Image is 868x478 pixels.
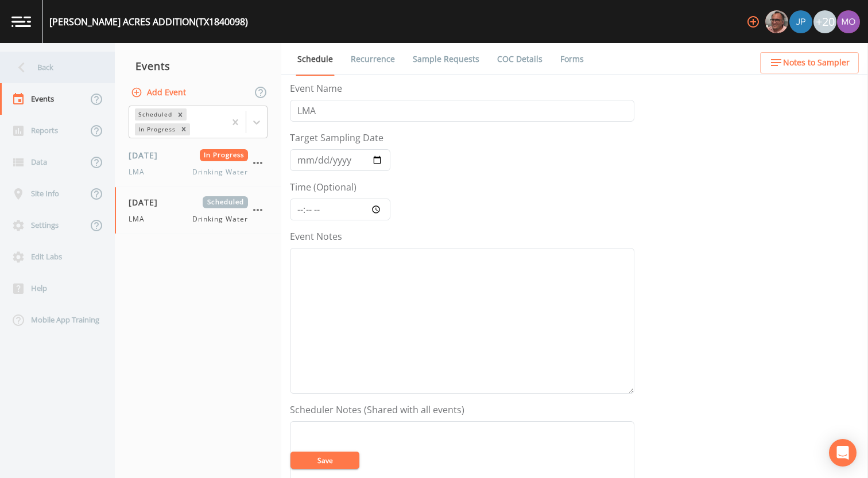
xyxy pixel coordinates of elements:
[783,56,850,70] span: Notes to Sampler
[765,10,789,33] div: Mike Franklin
[200,149,249,161] span: In Progress
[49,15,248,29] div: [PERSON_NAME] ACRES ADDITION (TX1840098)
[837,10,860,33] img: 4e251478aba98ce068fb7eae8f78b90c
[11,16,31,27] img: logo
[192,167,248,177] span: Drinking Water
[129,196,166,208] span: [DATE]
[411,43,481,75] a: Sample Requests
[203,196,248,208] span: Scheduled
[115,187,281,234] a: [DATE]ScheduledLMADrinking Water
[177,123,190,135] div: Remove In Progress
[135,123,177,135] div: In Progress
[290,403,464,417] label: Scheduler Notes (Shared with all events)
[789,10,812,33] img: 41241ef155101aa6d92a04480b0d0000
[829,439,857,467] div: Open Intercom Messenger
[115,52,281,80] div: Events
[115,140,281,187] a: [DATE]In ProgressLMADrinking Water
[129,149,166,161] span: [DATE]
[765,10,788,33] img: e2d790fa78825a4bb76dcb6ab311d44c
[559,43,586,75] a: Forms
[129,167,152,177] span: LMA
[129,214,152,224] span: LMA
[290,180,356,194] label: Time (Optional)
[135,108,174,121] div: Scheduled
[495,43,544,75] a: COC Details
[174,108,187,121] div: Remove Scheduled
[349,43,397,75] a: Recurrence
[290,452,359,469] button: Save
[129,82,191,103] button: Add Event
[789,10,813,33] div: Joshua gere Paul
[813,10,836,33] div: +20
[760,52,859,73] button: Notes to Sampler
[290,230,342,243] label: Event Notes
[290,131,383,145] label: Target Sampling Date
[296,43,335,76] a: Schedule
[290,81,342,95] label: Event Name
[192,214,248,224] span: Drinking Water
